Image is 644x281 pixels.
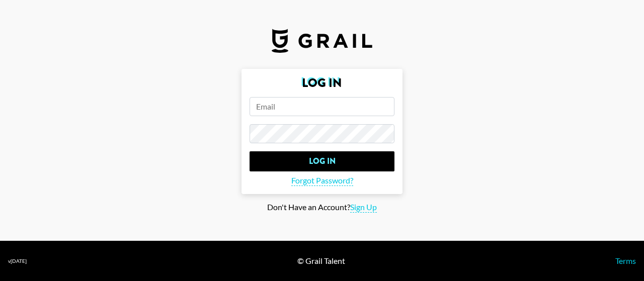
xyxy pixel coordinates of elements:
h2: Log In [250,77,394,89]
div: © Grail Talent [297,256,345,266]
div: Don't Have an Account? [8,202,636,213]
span: Sign Up [350,202,377,213]
img: Grail Talent Logo [272,29,372,53]
div: v [DATE] [8,258,27,264]
input: Email [250,97,394,116]
a: Terms [615,256,636,265]
span: Forgot Password? [291,175,353,186]
input: Log In [250,151,394,171]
